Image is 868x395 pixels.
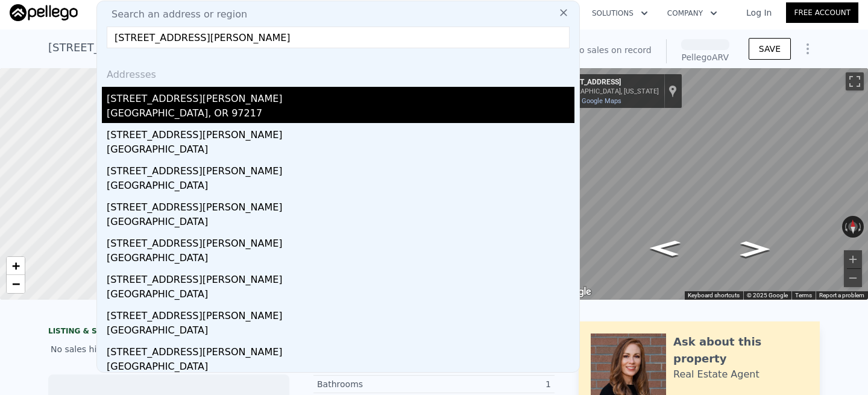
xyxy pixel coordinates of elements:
span: Search an address or region [102,7,247,22]
a: Terms (opens in new tab) [795,292,812,299]
button: Toggle fullscreen view [846,72,864,90]
div: 1 [434,378,551,390]
div: [STREET_ADDRESS][PERSON_NAME] [107,340,574,359]
button: Rotate counterclockwise [842,216,849,238]
button: Zoom in [844,250,862,268]
div: [STREET_ADDRESS] [556,78,659,87]
path: Go West, SE 14th St [636,236,694,261]
button: Reset the view [848,216,858,238]
div: No sales history record for this property. [48,338,289,360]
div: [STREET_ADDRESS][PERSON_NAME] [107,232,574,251]
div: [GEOGRAPHIC_DATA], [US_STATE] [556,87,659,95]
a: View on Google Maps [556,97,621,105]
div: [GEOGRAPHIC_DATA] [107,179,574,195]
div: [STREET_ADDRESS][PERSON_NAME] [107,87,574,106]
img: Pellego [10,4,78,21]
a: Zoom out [7,275,25,293]
div: [STREET_ADDRESS][PERSON_NAME] [107,195,574,215]
button: Company [658,2,727,24]
span: © 2025 Google [747,292,788,299]
div: [GEOGRAPHIC_DATA] [107,287,574,304]
div: [GEOGRAPHIC_DATA] [107,359,574,376]
div: Pellego ARV [681,51,729,63]
button: SAVE [749,38,791,60]
div: [GEOGRAPHIC_DATA] [107,142,574,159]
div: [STREET_ADDRESS][PERSON_NAME] [107,159,574,179]
div: LISTING & SALE HISTORY [48,326,289,338]
a: Free Account [786,2,858,23]
path: Go East, SE 14th St [728,238,782,261]
div: Ask about this property [673,333,808,367]
span: + [12,258,20,273]
div: [STREET_ADDRESS][PERSON_NAME] [107,304,574,323]
a: Report a problem [819,292,864,299]
div: [GEOGRAPHIC_DATA] [107,215,574,232]
button: Keyboard shortcuts [688,291,740,300]
div: Addresses [102,58,574,87]
div: Real Estate Agent [673,367,759,382]
div: Off Market. No sales on record [523,44,651,56]
div: Street View [552,68,868,300]
button: Solutions [582,2,658,24]
div: Map [552,68,868,300]
div: [STREET_ADDRESS][PERSON_NAME] [107,268,574,287]
div: [STREET_ADDRESS][PERSON_NAME] [107,123,574,142]
div: [GEOGRAPHIC_DATA], OR 97217 [107,106,574,123]
div: [GEOGRAPHIC_DATA] [107,251,574,268]
div: [STREET_ADDRESS] , [PERSON_NAME] , OR 97080 [48,39,314,56]
a: Show location on map [668,84,677,98]
span: − [12,276,20,291]
button: Show Options [796,37,820,61]
button: Zoom out [844,269,862,287]
a: Zoom in [7,257,25,275]
input: Enter an address, city, region, neighborhood or zip code [107,27,570,48]
a: Log In [732,7,786,19]
button: Rotate clockwise [858,216,864,238]
div: [GEOGRAPHIC_DATA] [107,323,574,340]
div: Bathrooms [317,378,434,390]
